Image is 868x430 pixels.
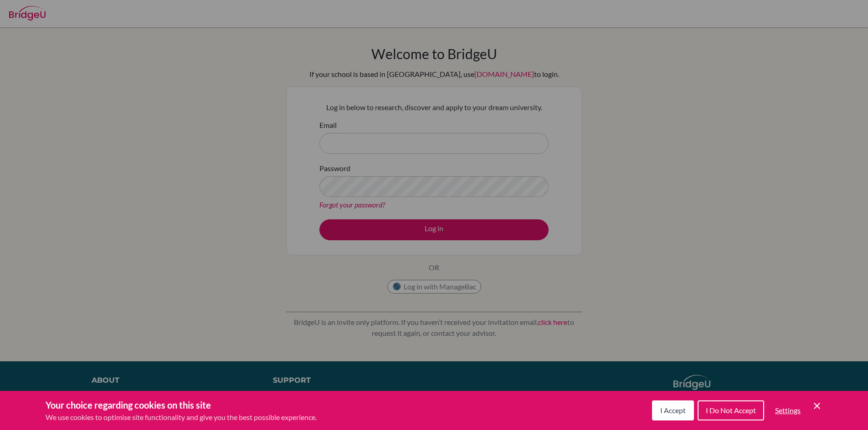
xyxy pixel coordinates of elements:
button: I Accept [652,400,694,420]
h3: Your choice regarding cookies on this site [46,398,317,412]
button: Settings [768,401,808,420]
button: Save and close [812,400,822,411]
span: Settings [775,406,801,415]
button: I Do Not Accept [698,400,764,420]
p: We use cookies to optimise site functionality and give you the best possible experience. [46,412,317,423]
span: I Do Not Accept [706,406,756,415]
span: I Accept [660,406,686,415]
